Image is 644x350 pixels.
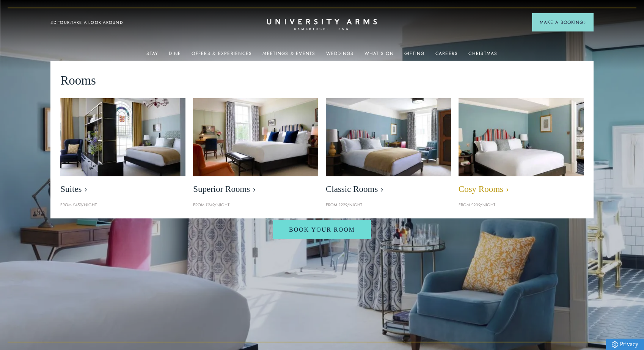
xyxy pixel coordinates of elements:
[404,51,425,61] a: Gifting
[449,92,593,182] img: image-0c4e569bfe2498b75de12d7d88bf10a1f5f839d4-400x250-jpg
[262,51,315,61] a: Meetings & Events
[326,51,354,61] a: Weddings
[60,71,96,91] span: Rooms
[532,13,594,31] button: Make a BookingArrow icon
[459,202,584,209] p: From £209/night
[60,202,185,209] p: From £459/night
[193,202,318,209] p: From £249/night
[468,51,497,61] a: Christmas
[364,51,394,61] a: What's On
[606,339,644,350] a: Privacy
[326,98,451,176] img: image-7eccef6fe4fe90343db89eb79f703814c40db8b4-400x250-jpg
[60,98,185,198] a: image-21e87f5add22128270780cf7737b92e839d7d65d-400x250-jpg Suites
[169,51,181,61] a: Dine
[50,19,123,26] a: 3D TOUR:TAKE A LOOK AROUND
[612,341,618,348] img: Privacy
[193,98,318,198] a: image-5bdf0f703dacc765be5ca7f9d527278f30b65e65-400x250-jpg Superior Rooms
[273,220,371,240] a: Book Your Room
[193,184,318,195] span: Superior Rooms
[193,98,318,176] img: image-5bdf0f703dacc765be5ca7f9d527278f30b65e65-400x250-jpg
[583,21,586,24] img: Arrow icon
[192,51,252,61] a: Offers & Experiences
[326,184,451,195] span: Classic Rooms
[459,184,584,195] span: Cosy Rooms
[459,98,584,198] a: image-0c4e569bfe2498b75de12d7d88bf10a1f5f839d4-400x250-jpg Cosy Rooms
[326,202,451,209] p: From £229/night
[267,19,377,31] a: Home
[326,98,451,198] a: image-7eccef6fe4fe90343db89eb79f703814c40db8b4-400x250-jpg Classic Rooms
[540,19,586,26] span: Make a Booking
[60,98,185,176] img: image-21e87f5add22128270780cf7737b92e839d7d65d-400x250-jpg
[435,51,458,61] a: Careers
[60,184,185,195] span: Suites
[146,51,158,61] a: Stay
